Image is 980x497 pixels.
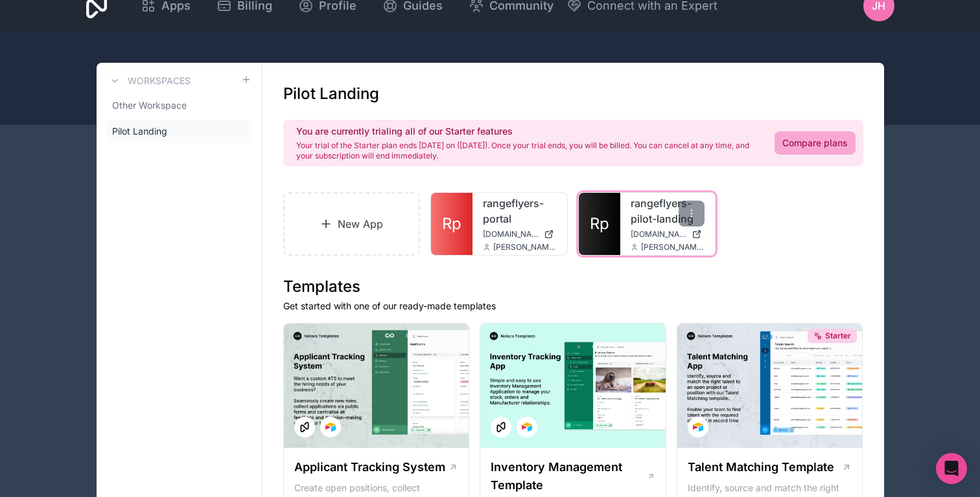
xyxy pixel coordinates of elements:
span: Rp [442,214,461,234]
p: Your trial of the Starter plan ends [DATE] on ([DATE]). Once your trial ends, you will be billed.... [296,140,759,161]
a: rangeflyers-portal [483,195,557,226]
a: [DOMAIN_NAME] [631,229,705,239]
a: New App [283,192,421,256]
img: Airtable Logo [693,422,703,432]
span: [DOMAIN_NAME] [631,229,686,239]
a: Rp [431,193,472,255]
span: [DOMAIN_NAME] [483,229,539,239]
span: [PERSON_NAME][EMAIL_ADDRESS][DOMAIN_NAME] [493,242,557,252]
a: Workspaces [107,73,191,89]
span: [PERSON_NAME][EMAIL_ADDRESS][DOMAIN_NAME] [641,242,705,252]
span: Pilot Landing [112,125,167,138]
span: Other Workspace [112,99,187,112]
h3: Workspaces [128,74,191,87]
div: Open Intercom Messenger [936,453,967,484]
h1: Talent Matching Template [688,458,834,476]
a: Pilot Landing [107,120,251,143]
span: Rp [590,214,609,234]
a: Other Workspace [107,94,251,117]
a: rangeflyers-pilot-landing [631,195,705,226]
h1: Applicant Tracking System [294,458,445,476]
h1: Inventory Management Template [491,458,646,494]
h2: You are currently trialing all of our Starter features [296,125,759,138]
p: Get started with one of our ready-made templates [283,300,863,313]
a: Compare plans [775,131,856,155]
img: Airtable Logo [325,422,336,432]
img: Airtable Logo [522,422,532,432]
h1: Pilot Landing [283,83,379,104]
a: [DOMAIN_NAME] [483,229,557,239]
h1: Templates [283,276,863,297]
a: Rp [579,193,620,255]
span: Starter [825,331,851,341]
